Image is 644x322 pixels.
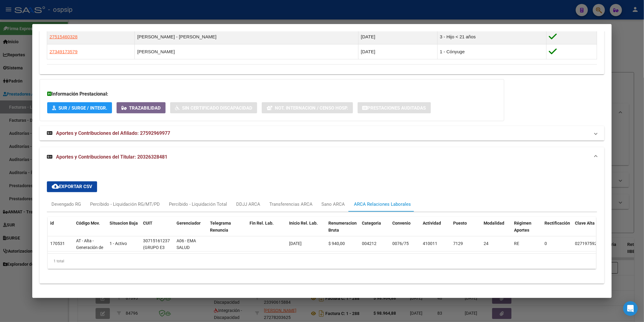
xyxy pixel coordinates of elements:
[58,105,107,111] span: SUR / SURGE / INTEGR.
[143,221,152,226] span: CUIT
[575,241,624,246] span: 02719759289772799300
[362,221,381,226] span: Categoria
[573,217,634,244] datatable-header-cell: Clave Alta
[451,217,481,244] datatable-header-cell: Puesto
[484,221,505,226] span: Modalidad
[40,126,604,141] mat-expansion-panel-header: Aportes y Contribuciones del Afiliado: 27592969977
[236,201,260,208] div: DDJJ ARCA
[481,217,512,244] datatable-header-cell: Modalidad
[421,217,451,244] datatable-header-cell: Actividad
[90,201,160,208] div: Percibido - Liquidación RG/MT/PD
[289,221,318,226] span: Inicio Rel. Lab.
[358,44,437,59] td: [DATE]
[47,102,112,114] button: SUR / SURGE / INTEGR.
[51,201,81,208] div: Devengado RG
[360,217,390,244] datatable-header-cell: Categoria
[623,301,638,316] div: Open Intercom Messenger
[250,221,274,226] span: Fin Rel. Lab.
[177,239,196,250] span: A06 - EMA SALUD
[76,221,100,226] span: Código Mov.
[40,147,604,167] mat-expansion-panel-header: Aportes y Contribuciones del Titular: 20326328481
[322,201,345,208] div: Sano ARCA
[269,201,313,208] div: Transferencias ARCA
[52,183,59,190] mat-icon: cloud_download
[423,241,438,246] span: 410011
[50,49,78,54] span: 27349173579
[110,221,138,226] span: Situacion Baja
[575,221,595,226] span: Clave Alta
[262,102,353,114] button: Not. Internacion / Censo Hosp.
[110,241,127,246] span: 1 - Activo
[50,34,78,39] span: 27515460328
[484,241,489,246] span: 24
[275,105,348,111] span: Not. Internacion / Censo Hosp.
[50,221,54,226] span: id
[358,102,431,114] button: Prestaciones Auditadas
[453,241,463,246] span: 7129
[174,217,208,244] datatable-header-cell: Gerenciador
[141,217,174,244] datatable-header-cell: CUIT
[76,239,103,257] span: AT - Alta - Generación de clave
[358,29,437,44] td: [DATE]
[170,102,257,114] button: Sin Certificado Discapacidad
[287,217,326,244] datatable-header-cell: Inicio Rel. Lab.
[177,221,201,226] span: Gerenciador
[326,217,360,244] datatable-header-cell: Renumeracion Bruta
[47,90,497,98] h3: Información Prestacional:
[390,217,421,244] datatable-header-cell: Convenio
[393,221,411,226] span: Convenio
[354,201,411,208] div: ARCA Relaciones Laborales
[437,29,546,44] td: 3 - Hijo < 21 años
[48,254,596,269] div: 1 total
[368,105,426,111] span: Prestaciones Auditadas
[514,221,532,233] span: Régimen Aportes
[182,105,252,111] span: Sin Certificado Discapacidad
[129,105,161,111] span: Trazabilidad
[545,241,547,246] span: 0
[289,241,302,246] span: [DATE]
[362,241,377,246] span: 004212
[117,102,166,114] button: Trazabilidad
[143,245,165,257] span: (GRUPO E3 SRL)
[393,241,409,246] span: 0076/75
[453,221,467,226] span: Puesto
[74,217,107,244] datatable-header-cell: Código Mov.
[169,201,227,208] div: Percibido - Liquidación Total
[247,217,287,244] datatable-header-cell: Fin Rel. Lab.
[48,217,74,244] datatable-header-cell: id
[545,221,570,226] span: Rectificación
[512,217,542,244] datatable-header-cell: Régimen Aportes
[437,44,546,59] td: 1 - Cónyuge
[135,44,359,59] td: [PERSON_NAME]
[56,154,167,160] span: Aportes y Contribuciones del Titular: 20326328481
[50,241,65,246] span: 170531
[47,181,97,192] button: Exportar CSV
[56,130,170,136] span: Aportes y Contribuciones del Afiliado: 27592969977
[107,217,141,244] datatable-header-cell: Situacion Baja
[208,217,247,244] datatable-header-cell: Telegrama Renuncia
[52,184,92,190] span: Exportar CSV
[514,241,520,246] span: RE
[210,221,231,233] span: Telegrama Renuncia
[329,241,345,246] span: $ 940,00
[40,167,604,284] div: Aportes y Contribuciones del Titular: 20326328481
[542,217,573,244] datatable-header-cell: Rectificación
[135,29,359,44] td: [PERSON_NAME] - [PERSON_NAME]
[423,221,441,226] span: Actividad
[143,238,170,245] div: 30715161237
[329,221,357,233] span: Renumeracion Bruta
